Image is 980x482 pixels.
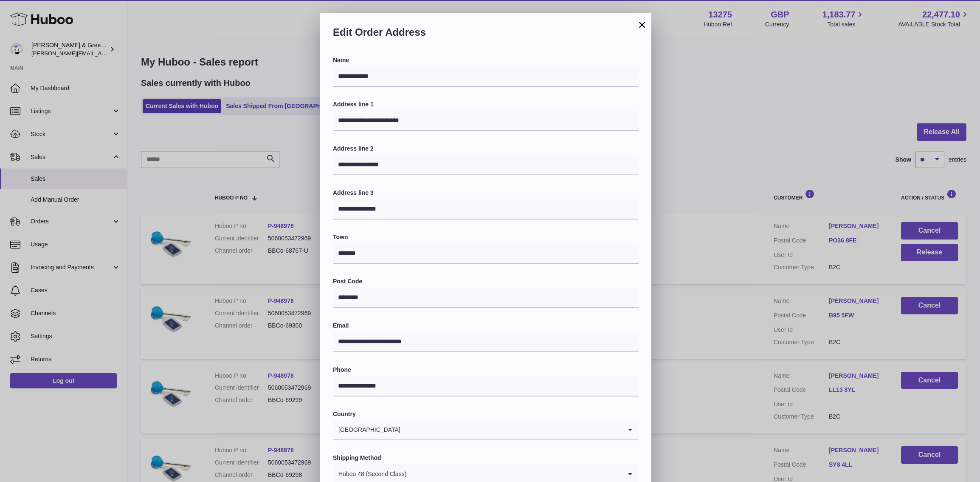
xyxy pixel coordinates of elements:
button: × [637,20,647,30]
label: Address line 1 [333,100,639,108]
label: Name [333,56,639,64]
label: Post Code [333,277,639,285]
label: Address line 3 [333,189,639,197]
label: Shipping Method [333,454,639,462]
input: Search for option [401,420,622,439]
h2: Edit Order Address [333,26,639,43]
label: Email [333,322,639,330]
div: Search for option [333,420,639,440]
label: Town [333,233,639,241]
label: Phone [333,366,639,374]
label: Address line 2 [333,145,639,153]
label: Country [333,410,639,418]
span: [GEOGRAPHIC_DATA] [333,420,401,439]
